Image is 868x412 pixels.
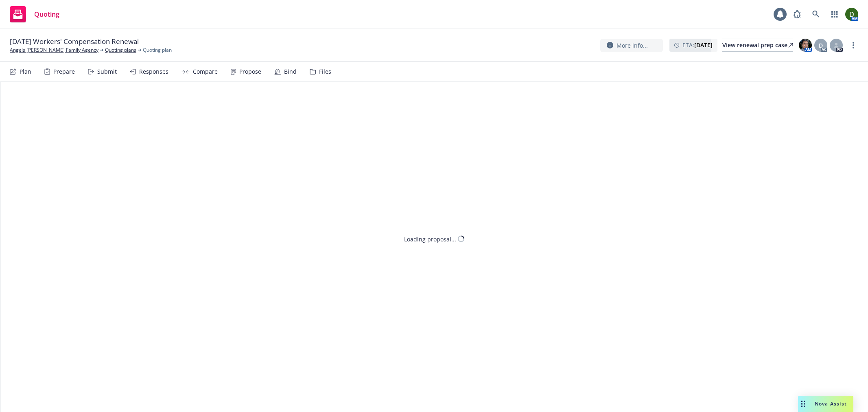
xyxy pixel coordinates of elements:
a: Angels [PERSON_NAME] Family Agency [10,46,98,54]
div: Responses [139,68,168,75]
a: Search [808,6,824,22]
button: Nova Assist [798,396,853,412]
div: Files [319,68,331,75]
a: View renewal prep case [722,39,793,52]
a: Quoting [7,3,63,26]
div: Prepare [53,68,75,75]
a: Quoting plans [105,46,136,54]
div: Drag to move [798,396,808,412]
a: Switch app [826,6,843,22]
div: Submit [97,68,117,75]
div: Bind [284,68,297,75]
div: Plan [20,68,31,75]
span: Quoting [34,11,59,18]
div: View renewal prep case [722,39,793,51]
button: More info... [600,39,663,52]
a: more [848,40,858,50]
img: photo [799,39,812,52]
img: photo [845,8,858,21]
div: Loading proposal... [404,234,456,243]
strong: [DATE] [694,41,713,49]
div: Propose [239,68,261,75]
div: Compare [193,68,218,75]
span: Nova Assist [815,400,847,407]
span: [DATE] Workers' Compensation Renewal [10,37,139,46]
span: ETA : [682,41,713,49]
a: Report a Bug [789,6,805,22]
span: More info... [617,41,648,50]
span: Quoting plan [143,46,172,54]
span: D [819,41,823,50]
